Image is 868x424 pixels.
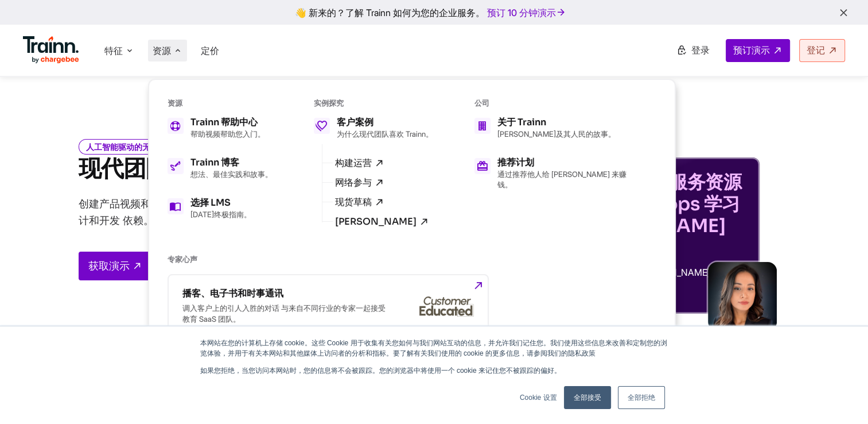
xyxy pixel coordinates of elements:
span: 登记 [807,44,825,57]
a: 客户案例 为什么现代团队喜欢 Trainn。 [314,118,433,140]
a: [PERSON_NAME] [335,217,429,227]
span: 登录 [691,44,710,57]
a: 全部拒绝 [618,386,665,409]
div: 客户案例 [337,118,433,127]
p: 为什么现代团队喜欢 Trainn。 [337,129,433,140]
span: 预订演示 [733,44,770,57]
p: 帮助视频帮助您入门。 [190,129,265,140]
div: 资源 [168,98,273,109]
font: 构建运营 [335,159,372,168]
div: 关于 Trainn [497,118,616,127]
div: Trainn 博客 [190,158,273,167]
a: 预订演示 [726,39,790,62]
a: 定价 [201,45,219,56]
div: 播客、电子书和时事通讯 [182,289,389,298]
a: 登记 [799,39,845,62]
a: 选择 LMS [DATE]终极指南。 [168,198,273,220]
a: 预订 10 分钟演示 [485,5,569,21]
p: 如果您拒绝，当您访问本网站时，您的信息将不会被跟踪。您的浏览器中将使用一个 cookie 来记住您不被跟踪的偏好。 [200,365,668,376]
a: Trainn 帮助中心 帮助视频帮助您入门。 [168,118,273,140]
h1: 现代团队的客户培训平台 [79,153,383,185]
div: Trainn 帮助中心 [190,118,265,127]
a: 构建运营 [335,158,384,168]
a: 播客、电子书和时事通讯 调入客户上的引人入胜的对话 与来自不同行业的专家一起接受教育 SaaS 团队。 [168,274,489,340]
font: 现货草稿 [335,198,372,207]
p: 调入客户上的引人入胜的对话 与来自不同行业的专家一起接受教育 SaaS 团队。 [182,303,389,325]
font: 获取演示 [88,259,130,273]
font: 网络参与 [335,178,372,187]
p: 本网站在您的计算机上存储 cookie。这些 Cookie 用于收集有关您如何与我们网站互动的信息，并允许我们记住您。我们使用这些信息来改善和定制您的浏览体验，并用于有关本网站和其他媒体上访问者... [200,338,668,359]
span: 特征 [104,44,123,57]
div: 实例探究 [314,98,433,109]
a: 登录 [670,40,717,61]
a: 获取演示 [79,252,152,280]
img: Trainn 标志 [23,36,79,64]
a: 网络参与 [335,178,384,188]
div: 👋 新来的？了解 Trainn 如何为您的企业服务。 [7,7,861,18]
i: 人工智能驱动的无代码 [79,139,174,155]
a: 现货草稿 [335,197,384,207]
p: [DATE]终极指南。 [190,210,251,220]
a: Trainn 博客 想法、最佳实践和故事。 [168,158,273,180]
div: 公司 [474,98,635,109]
div: 专家心声 [168,255,635,265]
div: 推荐计划 [497,158,635,167]
span: 资源 [153,44,171,57]
p: [PERSON_NAME]及其人民的故事。 [497,129,616,140]
font: [PERSON_NAME] [335,217,417,226]
a: 关于 Trainn [PERSON_NAME]及其人民的故事。 [474,118,635,140]
div: 选择 LMS [190,198,251,207]
img: sabina-buildops.d2e8138.png [708,262,777,331]
a: 全部接受 [564,386,611,409]
p: 创建产品视频和分步文档，然后发布 您的知识库或学院 — 无需设计和开发 依赖。 [79,195,383,229]
img: customer-educated-gray.b42eccd.svg [419,296,474,317]
p: 通过推荐他人给 [PERSON_NAME] 来赚钱。 [497,169,635,190]
a: 推荐计划 通过推荐他人给 [PERSON_NAME] 来赚钱。 [474,158,635,190]
a: Cookie 设置 [520,392,557,403]
p: 想法、最佳实践和故事。 [190,169,273,180]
